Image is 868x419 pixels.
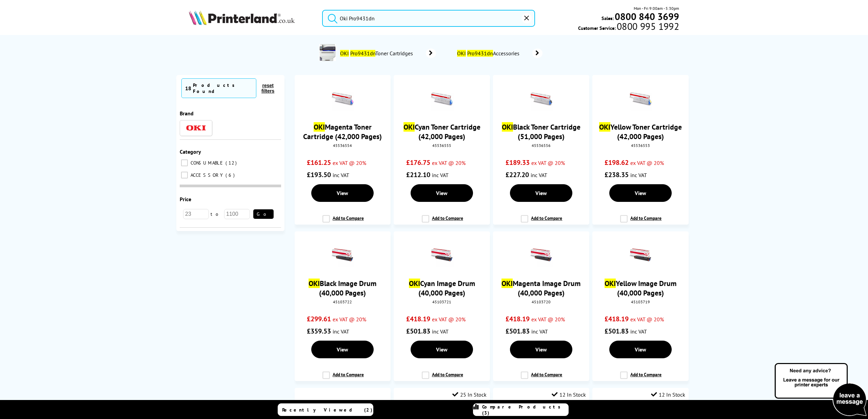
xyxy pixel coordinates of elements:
[531,316,565,323] span: ex VAT @ 20%
[552,391,586,398] div: 12 In Stock
[430,243,454,267] img: OKI-45103721-Cyan-Drum-Small.png
[406,315,430,323] span: £418.19
[399,299,485,304] div: 45103721
[605,279,676,298] a: OKIYellow Image Drum (40,000 Pages)
[605,170,629,179] span: £238.35
[309,279,376,298] a: OKIBlack Image Drum (40,000 Pages)
[183,209,209,219] input: 23
[506,170,529,179] span: £227.20
[180,110,194,117] span: Brand
[605,315,629,323] span: £418.19
[225,172,236,178] span: 6
[498,299,584,304] div: 45103720
[529,87,553,111] img: OKI-Black-45536556-Small.png
[432,328,449,335] span: inc VAT
[620,372,662,384] label: Add to Compare
[635,346,646,353] span: View
[620,215,662,228] label: Add to Compare
[339,44,436,62] a: OKI Pro9431dnToner Cartridges
[350,50,375,57] mark: Pro9431dn
[432,316,466,323] span: ex VAT @ 20%
[307,315,331,323] span: £299.61
[473,403,569,416] a: Compare Products (3)
[185,85,191,92] span: 18
[502,122,513,132] mark: OKI
[225,160,238,166] span: 12
[399,143,485,148] div: 45536555
[300,299,386,304] div: 45103722
[189,10,295,25] img: Printerland Logo
[186,125,206,131] img: OKI
[339,50,416,57] span: Toner Cartridges
[256,82,279,94] button: reset filters
[403,122,415,132] mark: OKI
[307,170,331,179] span: £193.50
[180,196,191,203] span: Price
[322,10,535,27] input: S
[319,44,336,61] img: OKI-Pro9431-Department.jpg
[452,391,487,398] div: 25 In Stock
[311,184,374,202] a: View
[773,362,868,418] img: Open Live Chat window
[340,50,349,57] mark: OKI
[193,82,253,94] div: Products Found
[406,158,430,167] span: £176.75
[605,327,629,336] span: £501.83
[303,122,382,141] a: OKIMagenta Toner Cartridge (42,000 Pages)
[436,346,448,353] span: View
[430,87,454,111] img: OKI-Cyan-45536555-Small.png
[578,23,679,31] span: Customer Service:
[506,158,530,167] span: £189.33
[521,215,562,228] label: Add to Compare
[630,316,664,323] span: ex VAT @ 20%
[501,279,580,298] a: OKIMagenta Image Drum (40,000 Pages)
[615,10,679,23] b: 0800 840 3699
[411,184,473,202] a: View
[531,159,565,166] span: ex VAT @ 20%
[282,407,373,413] span: Recently Viewed (2)
[333,159,366,166] span: ex VAT @ 20%
[506,315,530,323] span: £418.19
[651,391,685,398] div: 12 In Stock
[409,279,420,288] mark: OKI
[597,299,683,304] div: 45103719
[333,328,349,335] span: inc VAT
[521,372,562,384] label: Add to Compare
[406,170,430,179] span: £212.10
[331,87,354,111] img: OKI-Magenta-45536554-Small.png
[333,172,349,178] span: inc VAT
[597,143,683,148] div: 45536553
[432,172,449,178] span: inc VAT
[457,50,466,57] mark: OKI
[253,209,274,219] button: Go
[189,172,225,178] span: ACCESSORY
[630,328,647,335] span: inc VAT
[314,122,325,132] mark: OKI
[599,122,610,132] mark: OKI
[333,316,366,323] span: ex VAT @ 20%
[535,190,547,196] span: View
[278,403,373,416] a: Recently Viewed (2)
[506,327,530,336] span: £501.83
[535,346,547,353] span: View
[616,23,679,30] span: 0800 995 1992
[614,13,679,20] a: 0800 840 3699
[307,327,331,336] span: £359.53
[322,215,364,228] label: Add to Compare
[311,341,374,358] a: View
[635,190,646,196] span: View
[180,148,201,155] span: Category
[189,10,314,26] a: Printerland Logo
[630,172,647,178] span: inc VAT
[337,346,348,353] span: View
[322,372,364,384] label: Add to Compare
[498,143,584,148] div: 45536556
[422,372,463,384] label: Add to Compare
[224,209,250,219] input: 1100
[189,160,225,166] span: CONSUMABLE
[411,341,473,358] a: View
[300,143,386,148] div: 45536554
[406,327,430,336] span: £501.83
[456,50,522,57] span: Accessories
[609,184,672,202] a: View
